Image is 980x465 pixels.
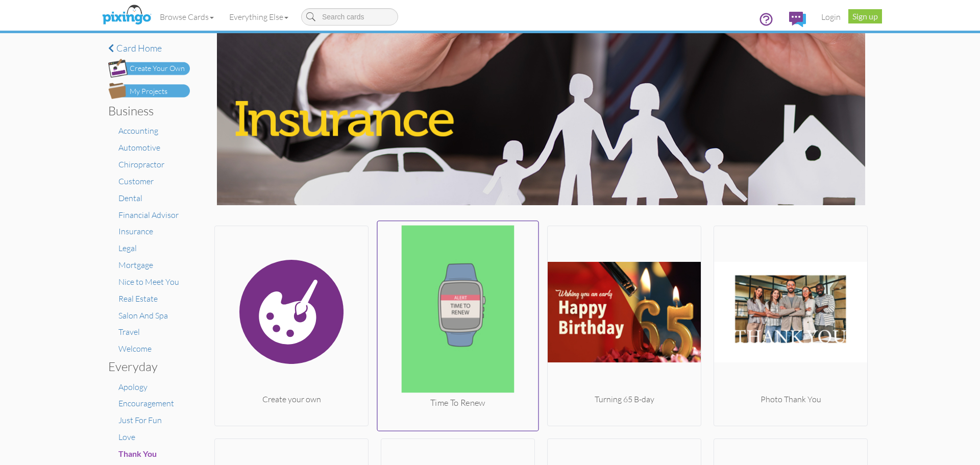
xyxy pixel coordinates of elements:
[118,126,158,136] a: Accounting
[814,4,848,30] a: Login
[714,394,867,405] div: Photo Thank You
[118,260,153,270] a: Mortgage
[118,277,179,287] a: Nice to Meet You
[118,210,179,220] a: Financial Advisor
[118,176,154,186] a: Customer
[152,4,222,30] a: Browse Cards
[548,394,701,405] div: Turning 65 B-day
[108,360,182,373] h3: Everyday
[118,159,164,169] a: Chiropractor
[118,243,137,253] a: Legal
[108,104,182,117] h3: Business
[215,394,368,405] div: Create your own
[130,86,167,97] div: My Projects
[118,310,168,321] a: Salon And Spa
[215,230,368,394] img: create.svg
[118,193,142,203] a: Dental
[714,230,867,394] img: 20220401-173043-a7f2cc2397cf-250.jpg
[100,3,154,28] img: pixingo logo
[548,230,701,394] img: 20240123-154737-45bcc2c6055e-250.jpg
[118,449,157,459] a: Thank You
[118,432,135,442] a: Love
[130,63,185,74] div: Create Your Own
[108,59,190,78] img: create-own-button.png
[301,8,398,26] input: Search cards
[378,226,538,397] img: 20240103-195052-19ecad922bde-250.jpg
[378,397,538,409] div: Time To Renew
[118,226,153,236] a: Insurance
[108,43,190,54] a: Card home
[118,382,148,392] a: Apology
[789,12,806,27] img: comments.svg
[118,293,158,304] a: Real Estate
[118,398,174,408] a: Encouragement
[118,327,140,337] a: Travel
[118,142,160,153] a: Automotive
[118,415,162,425] a: Just For Fun
[108,83,190,99] img: my-projects-button.png
[848,9,882,23] a: Sign up
[217,33,865,205] img: insurance.jpg
[118,344,152,354] a: Welcome
[222,4,296,30] a: Everything Else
